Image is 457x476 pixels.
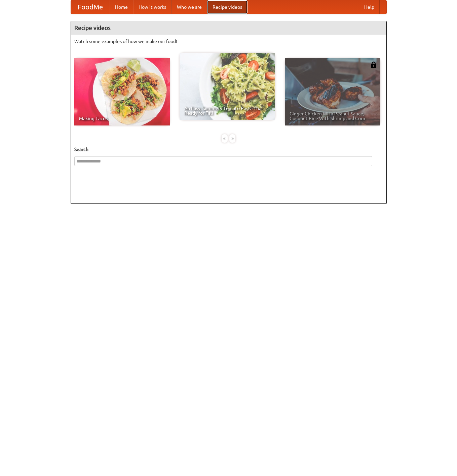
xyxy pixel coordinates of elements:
a: Help [359,0,380,14]
h4: Recipe videos [71,21,386,35]
h5: Search [74,146,383,153]
span: An Easy, Summery Tomato Pasta That's Ready for Fall [184,106,270,115]
div: « [222,134,228,143]
a: Home [110,0,133,14]
p: Watch some examples of how we make our food! [74,38,383,45]
img: 483408.png [370,62,377,68]
a: An Easy, Summery Tomato Pasta That's Ready for Fall [180,53,275,120]
span: Making Tacos [79,116,165,121]
a: Making Tacos [74,58,170,125]
a: How it works [133,0,172,14]
a: Who we are [172,0,207,14]
a: FoodMe [71,0,110,14]
div: » [229,134,235,143]
a: Recipe videos [207,0,247,14]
